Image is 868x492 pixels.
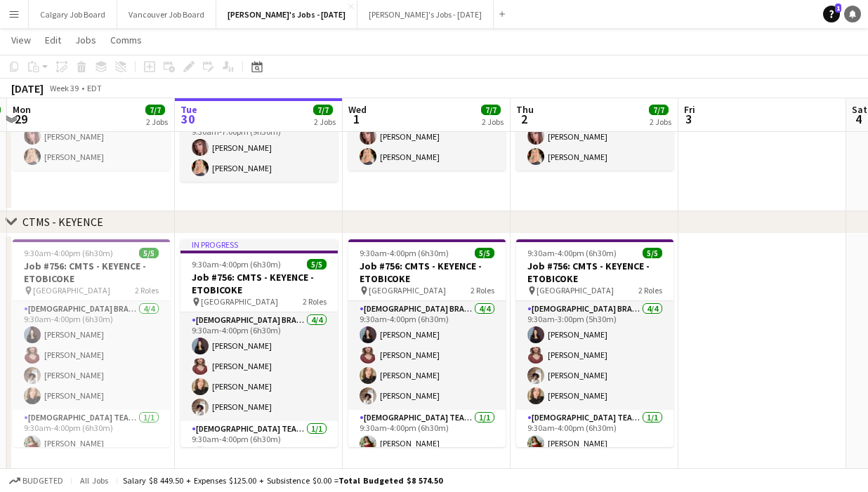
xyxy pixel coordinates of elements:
div: 2 Jobs [314,117,336,127]
span: 5/5 [643,248,662,258]
span: [GEOGRAPHIC_DATA] [33,285,110,295]
button: Budgeted [7,473,65,488]
span: 3 [682,111,695,127]
div: [DATE] [11,81,44,95]
h3: Job #756: CMTS - KEYENCE - ETOBICOKE [180,271,338,296]
button: Vancouver Job Board [117,1,216,28]
span: 30 [178,111,197,127]
span: View [11,34,31,46]
app-card-role: [DEMOGRAPHIC_DATA] Brand Ambassador2/29:00am-5:00pm (8h)[PERSON_NAME][PERSON_NAME] [13,102,170,171]
div: 2 Jobs [146,117,168,127]
span: 2 Roles [471,285,494,295]
div: 2 Jobs [650,117,671,127]
span: 9:30am-4:00pm (6h30m) [527,248,617,258]
span: 4 [850,111,867,127]
app-card-role: [DEMOGRAPHIC_DATA] Brand Ambassador4/49:30am-4:00pm (6h30m)[PERSON_NAME][PERSON_NAME][PERSON_NAME... [13,301,170,410]
span: 2 [514,111,534,127]
a: View [6,31,37,49]
span: 2 Roles [303,296,327,307]
app-card-role: [DEMOGRAPHIC_DATA] Team Leader1/19:30am-4:00pm (6h30m) [180,421,338,469]
span: Sat [852,103,867,116]
span: Tue [180,103,197,116]
app-card-role: [DEMOGRAPHIC_DATA] Brand Ambassador2/29:30am-7:00pm (9h30m)[PERSON_NAME][PERSON_NAME] [180,114,338,182]
app-card-role: [DEMOGRAPHIC_DATA] Team Leader1/19:30am-4:00pm (6h30m)[PERSON_NAME] [516,410,673,458]
span: 7/7 [481,105,501,115]
h3: Job #756: CMTS - KEYENCE - ETOBICOKE [13,260,170,285]
div: 2 Jobs [482,117,504,127]
a: Edit [39,31,67,49]
app-card-role: [DEMOGRAPHIC_DATA] Brand Ambassador4/49:30am-4:00pm (6h30m)[PERSON_NAME][PERSON_NAME][PERSON_NAME... [180,312,338,421]
span: 7/7 [313,105,333,115]
app-job-card: 9:30am-4:00pm (6h30m)5/5Job #756: CMTS - KEYENCE - ETOBICOKE [GEOGRAPHIC_DATA]2 Roles[DEMOGRAPHIC... [516,239,673,447]
span: 5/5 [307,259,327,270]
app-card-role: [DEMOGRAPHIC_DATA] Brand Ambassador2/29:45am-5:00pm (7h15m)[PERSON_NAME][PERSON_NAME] [348,102,506,171]
span: 1 [835,4,841,13]
span: 2 Roles [135,285,159,295]
span: Comms [110,34,142,46]
a: 1 [823,6,840,22]
div: CTMS - KEYENCE [22,215,103,229]
span: 7/7 [649,105,669,115]
span: Budgeted [22,476,63,486]
span: All jobs [77,475,111,486]
div: EDT [87,83,102,93]
span: 5/5 [475,248,494,258]
span: 7/7 [145,105,165,115]
span: Thu [516,103,534,116]
span: 29 [11,111,31,127]
div: In progress [180,239,338,251]
div: Salary $8 449.50 + Expenses $125.00 + Subsistence $0.00 = [123,475,442,486]
span: Wed [348,103,367,116]
span: Jobs [75,34,96,46]
span: Week 39 [46,83,81,93]
span: 5/5 [139,248,159,258]
span: [GEOGRAPHIC_DATA] [201,296,278,307]
span: [GEOGRAPHIC_DATA] [537,285,614,295]
span: Edit [45,34,61,46]
h3: Job #756: CMTS - KEYENCE - ETOBICOKE [516,260,673,285]
app-card-role: [DEMOGRAPHIC_DATA] Team Leader1/19:30am-4:00pm (6h30m)[PERSON_NAME] [348,410,506,458]
span: 9:30am-4:00pm (6h30m) [360,248,449,258]
app-card-role: [DEMOGRAPHIC_DATA] Brand Ambassador2/29:45am-3:00pm (5h15m)[PERSON_NAME][PERSON_NAME] [516,102,673,171]
app-card-role: [DEMOGRAPHIC_DATA] Brand Ambassador4/49:30am-3:00pm (5h30m)[PERSON_NAME][PERSON_NAME][PERSON_NAME... [516,301,673,410]
app-card-role: [DEMOGRAPHIC_DATA] Brand Ambassador4/49:30am-4:00pm (6h30m)[PERSON_NAME][PERSON_NAME][PERSON_NAME... [348,301,506,410]
button: [PERSON_NAME]'s Jobs - [DATE] [216,1,357,28]
span: 2 Roles [638,285,662,295]
h3: Job #756: CMTS - KEYENCE - ETOBICOKE [348,260,506,285]
span: 9:30am-4:00pm (6h30m) [24,248,113,258]
app-card-role: [DEMOGRAPHIC_DATA] Team Leader1/19:30am-4:00pm (6h30m)[PERSON_NAME] [13,410,170,458]
a: Comms [105,31,147,49]
a: Jobs [70,31,102,49]
span: 1 [346,111,367,127]
app-job-card: 9:30am-4:00pm (6h30m)5/5Job #756: CMTS - KEYENCE - ETOBICOKE [GEOGRAPHIC_DATA]2 Roles[DEMOGRAPHIC... [13,239,170,447]
span: 9:30am-4:00pm (6h30m) [192,259,281,270]
span: [GEOGRAPHIC_DATA] [369,285,446,295]
span: Total Budgeted $8 574.50 [338,475,442,486]
span: Fri [684,103,695,116]
app-job-card: 9:30am-4:00pm (6h30m)5/5Job #756: CMTS - KEYENCE - ETOBICOKE [GEOGRAPHIC_DATA]2 Roles[DEMOGRAPHIC... [348,239,506,447]
span: Mon [13,103,31,116]
app-job-card: In progress9:30am-4:00pm (6h30m)5/5Job #756: CMTS - KEYENCE - ETOBICOKE [GEOGRAPHIC_DATA]2 Roles[... [180,239,338,447]
button: [PERSON_NAME]'s Jobs - [DATE] [357,1,494,28]
button: Calgary Job Board [29,1,117,28]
